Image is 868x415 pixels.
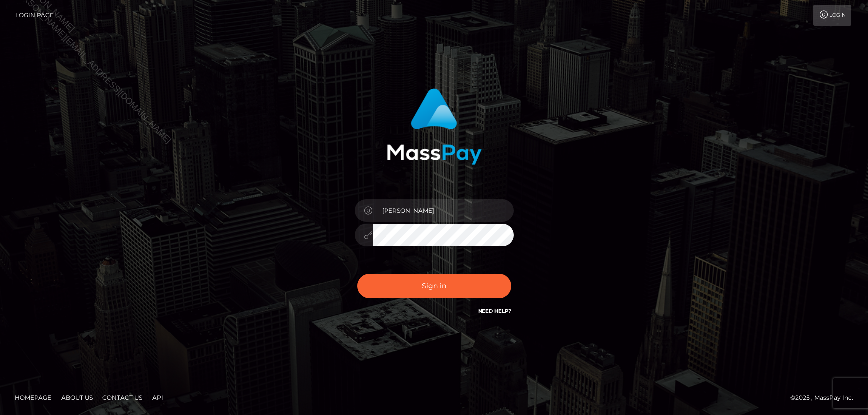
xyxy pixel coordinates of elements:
a: Contact Us [98,390,146,405]
a: Login Page [15,5,54,26]
a: Homepage [11,390,55,405]
button: Sign in [357,274,511,298]
div: © 2025 , MassPay Inc. [790,392,861,403]
a: Need Help? [478,308,511,314]
a: API [148,390,167,405]
img: MassPay Login [387,88,482,165]
a: About Us [57,390,96,405]
a: Login [813,5,851,26]
input: Username... [373,199,514,222]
